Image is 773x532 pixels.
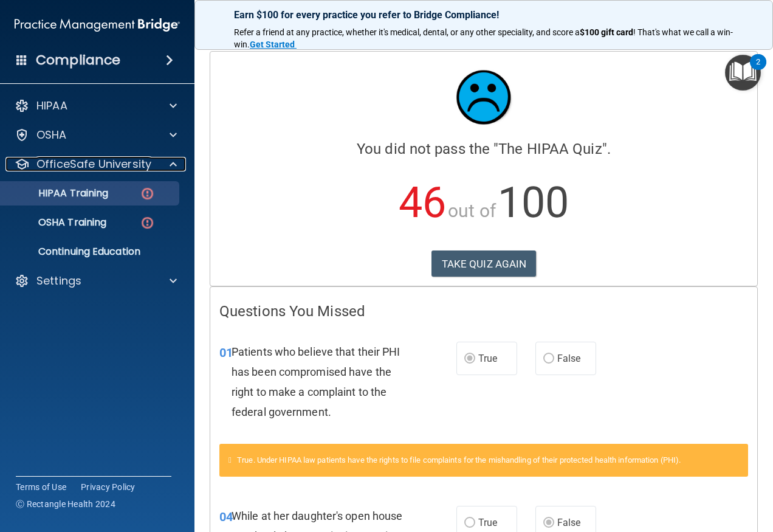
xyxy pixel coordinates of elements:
h4: Compliance [36,52,120,69]
p: OSHA Training [8,216,106,229]
a: OSHA [15,128,177,142]
strong: $100 gift card [580,27,633,37]
img: sad_face.ecc698e2.jpg [447,61,520,134]
p: HIPAA [36,98,67,113]
span: True [478,517,497,528]
a: Get Started [250,40,297,49]
button: Open Resource Center, 2 new notifications [725,55,761,91]
input: True [464,519,475,528]
p: Earn $100 for every practice you refer to Bridge Compliance! [234,9,733,21]
span: True [478,353,497,364]
p: OfficeSafe University [36,157,151,171]
span: Patients who believe that their PHI has been compromised have the right to make a complaint to th... [232,345,400,419]
input: True [464,354,475,364]
span: Ⓒ Rectangle Health 2024 [16,498,115,510]
span: ! That's what we call a win-win. [234,27,733,49]
p: OSHA [36,128,67,142]
p: HIPAA Training [8,187,108,199]
div: 2 [756,62,760,78]
h4: Questions You Missed [219,303,748,319]
a: Privacy Policy [81,481,136,493]
span: 46 [399,178,446,227]
span: False [557,353,581,364]
input: False [543,519,554,528]
button: TAKE QUIZ AGAIN [431,250,537,277]
span: Refer a friend at any practice, whether it's medical, dental, or any other speciality, and score a [234,27,580,37]
span: 100 [498,178,569,227]
span: 04 [219,510,233,524]
img: danger-circle.6113f641.png [140,186,155,201]
a: OfficeSafe University [15,157,177,171]
img: danger-circle.6113f641.png [140,215,155,230]
span: out of [448,200,496,221]
a: Terms of Use [16,481,66,493]
a: Settings [15,274,177,288]
p: Continuing Education [8,246,174,258]
span: False [557,517,581,528]
span: 01 [219,345,233,360]
a: HIPAA [15,98,177,113]
h4: You did not pass the " ". [219,141,748,157]
input: False [543,354,554,364]
strong: Get Started [250,40,295,49]
p: Settings [36,274,81,288]
span: The HIPAA Quiz [498,140,602,157]
span: True. Under HIPAA law patients have the rights to file complaints for the mishandling of their pr... [237,455,681,465]
img: PMB logo [15,13,180,37]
